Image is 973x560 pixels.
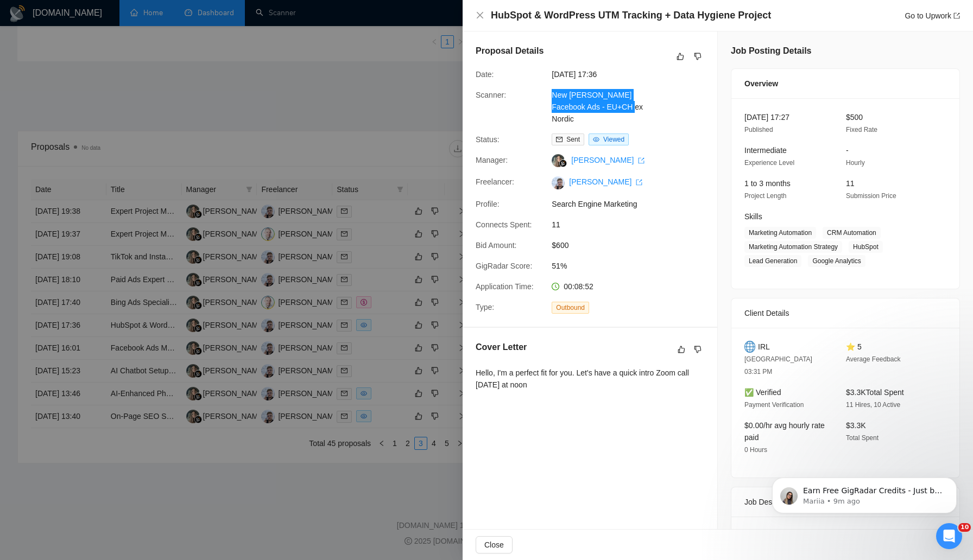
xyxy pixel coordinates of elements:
[674,50,687,63] button: like
[476,44,544,58] h5: Proposal Details
[484,539,504,551] span: Close
[476,91,506,99] span: Scanner:
[691,50,704,63] button: dislike
[731,44,811,58] h5: Job Posting Details
[559,160,567,167] img: gigradar-bm.png
[744,487,946,517] div: Job Description
[744,446,767,454] span: 0 Hours
[476,11,484,20] span: close
[744,227,816,239] span: Marketing Automation
[846,355,901,363] span: Average Feedback
[691,343,704,356] button: dislike
[758,341,770,353] span: IRL
[846,434,879,442] span: Total Spent
[552,91,643,123] a: New [PERSON_NAME] Facebook Ads - EU+CH ex Nordic
[846,388,904,397] span: $3.3K Total Spent
[476,220,532,229] span: Connects Spent:
[694,52,702,61] span: dislike
[744,401,804,409] span: Payment Verification
[846,179,855,188] span: 11
[678,345,685,354] span: like
[636,179,642,186] span: export
[744,355,812,376] span: [GEOGRAPHIC_DATA] 03:31 PM
[744,255,801,267] span: Lead Generation
[476,241,517,250] span: Bid Amount:
[744,146,787,155] span: Intermediate
[936,523,962,549] iframe: Intercom live chat
[552,283,559,290] span: clock-circle
[593,136,599,143] span: eye
[552,260,715,272] span: 51%
[638,157,645,164] span: export
[566,136,580,143] span: Sent
[846,146,849,155] span: -
[846,192,896,200] span: Submission Price
[823,227,881,239] span: CRM Automation
[476,177,514,186] span: Freelancer:
[476,156,508,164] span: Manager:
[744,241,842,253] span: Marketing Automation Strategy
[476,11,484,20] button: Close
[744,126,773,133] span: Published
[744,212,762,221] span: Skills
[603,136,624,143] span: Viewed
[476,282,534,291] span: Application Time:
[476,341,527,354] h5: Cover Letter
[808,255,865,267] span: Google Analytics
[953,12,960,19] span: export
[958,523,971,532] span: 10
[552,239,715,251] span: $600
[905,11,960,20] a: Go to Upworkexport
[694,345,702,354] span: dislike
[846,159,865,167] span: Hourly
[677,52,684,61] span: like
[552,219,715,231] span: 11
[564,282,593,291] span: 00:08:52
[476,536,513,553] button: Close
[846,342,862,351] span: ⭐ 5
[846,126,877,133] span: Fixed Rate
[744,192,786,200] span: Project Length
[556,136,563,143] span: mail
[552,176,565,189] img: c1AccpU0r5eTAMyEJsuISipwjq7qb2Kar6-KqnmSvKGuvk5qEoKhuKfg-uT9402ECS
[491,9,771,22] h4: HubSpot & WordPress UTM Tracking + Data Hygiene Project
[756,455,973,531] iframe: Intercom notifications message
[846,401,900,409] span: 11 Hires, 10 Active
[744,179,791,188] span: 1 to 3 months
[744,298,946,328] div: Client Details
[744,78,778,90] span: Overview
[552,302,589,314] span: Outbound
[476,200,500,208] span: Profile:
[571,156,645,164] a: [PERSON_NAME] export
[476,303,494,311] span: Type:
[476,262,532,270] span: GigRadar Score:
[744,159,794,167] span: Experience Level
[552,198,715,210] span: Search Engine Marketing
[476,70,494,79] span: Date:
[569,177,642,186] a: [PERSON_NAME] export
[846,113,863,122] span: $500
[552,68,715,80] span: [DATE] 17:36
[744,421,825,442] span: $0.00/hr avg hourly rate paid
[476,135,500,144] span: Status:
[744,113,789,122] span: [DATE] 17:27
[744,341,755,353] img: 🌐
[675,343,688,356] button: like
[476,367,704,391] div: Hello, I'm a perfect fit for you. Let's have a quick intro Zoom call [DATE] at noon ㅤ⁤
[849,241,883,253] span: HubSpot
[744,388,781,397] span: ✅ Verified
[846,421,866,430] span: $3.3K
